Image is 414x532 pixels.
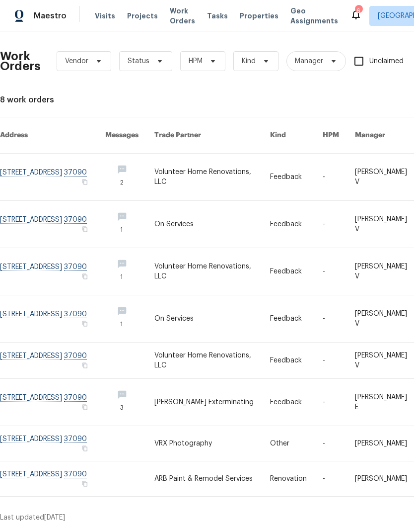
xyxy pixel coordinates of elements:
button: Copy Address [80,225,89,234]
button: Copy Address [80,319,89,328]
span: Tasks [207,12,228,19]
td: Volunteer Home Renovations, LLC [146,154,262,201]
span: HPM [189,56,203,66]
span: [DATE] [44,514,65,521]
th: Kind [262,117,315,154]
span: Unclaimed [369,56,404,67]
th: Trade Partner [146,117,262,154]
span: Visits [95,11,115,21]
th: Messages [97,117,146,154]
td: - [315,154,347,201]
span: Properties [240,11,278,21]
td: Feedback [262,295,315,343]
button: Copy Address [80,177,89,186]
span: Vendor [65,56,88,66]
button: Copy Address [80,479,89,488]
td: - [315,248,347,295]
button: Copy Address [80,361,89,370]
td: Feedback [262,248,315,295]
span: Status [128,56,149,66]
td: - [315,379,347,426]
td: VRX Photography [146,426,262,461]
th: HPM [315,117,347,154]
span: Geo Assignments [290,6,338,26]
button: Copy Address [80,403,89,412]
td: Feedback [262,343,315,379]
div: 6 [355,6,362,16]
td: - [315,295,347,343]
td: Other [262,426,315,461]
td: [PERSON_NAME] Exterminating [146,379,262,426]
td: - [315,426,347,461]
button: Copy Address [80,444,89,453]
button: Copy Address [80,272,89,281]
span: Maestro [34,11,67,21]
td: Feedback [262,201,315,248]
td: On Services [146,201,262,248]
span: Projects [127,11,158,21]
td: Renovation [262,461,315,497]
td: Feedback [262,379,315,426]
span: Manager [295,56,323,66]
td: - [315,343,347,379]
td: On Services [146,295,262,343]
td: Feedback [262,154,315,201]
td: Volunteer Home Renovations, LLC [146,343,262,379]
td: - [315,461,347,497]
span: Kind [242,56,256,66]
span: Work Orders [170,6,195,26]
td: - [315,201,347,248]
td: ARB Paint & Remodel Services [146,461,262,497]
td: Volunteer Home Renovations, LLC [146,248,262,295]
